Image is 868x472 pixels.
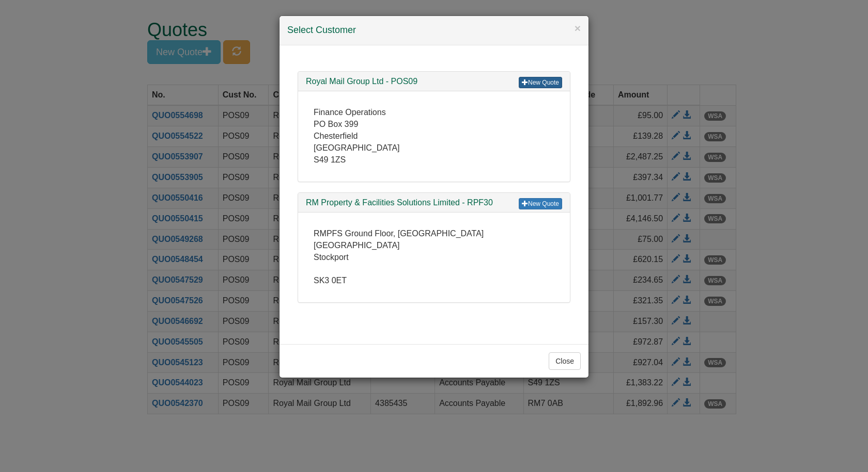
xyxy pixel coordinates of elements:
a: New Quote [519,198,562,209]
button: Close [549,352,581,370]
span: RMPFS Ground Floor, [GEOGRAPHIC_DATA] [314,229,484,238]
h4: Select Customer [287,24,581,37]
span: SK3 0ET [314,276,347,285]
button: × [575,23,581,34]
h3: RM Property & Facilities Solutions Limited - RPF30 [306,198,562,207]
span: S49 1ZS [314,155,346,164]
a: New Quote [519,77,562,88]
span: Chesterfield [314,132,358,140]
span: [GEOGRAPHIC_DATA] [314,241,400,250]
h3: Royal Mail Group Ltd - POS09 [306,77,562,86]
span: [GEOGRAPHIC_DATA] [314,143,400,152]
span: Stockport [314,253,349,262]
span: PO Box 399 [314,120,358,128]
span: Finance Operations [314,108,386,117]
